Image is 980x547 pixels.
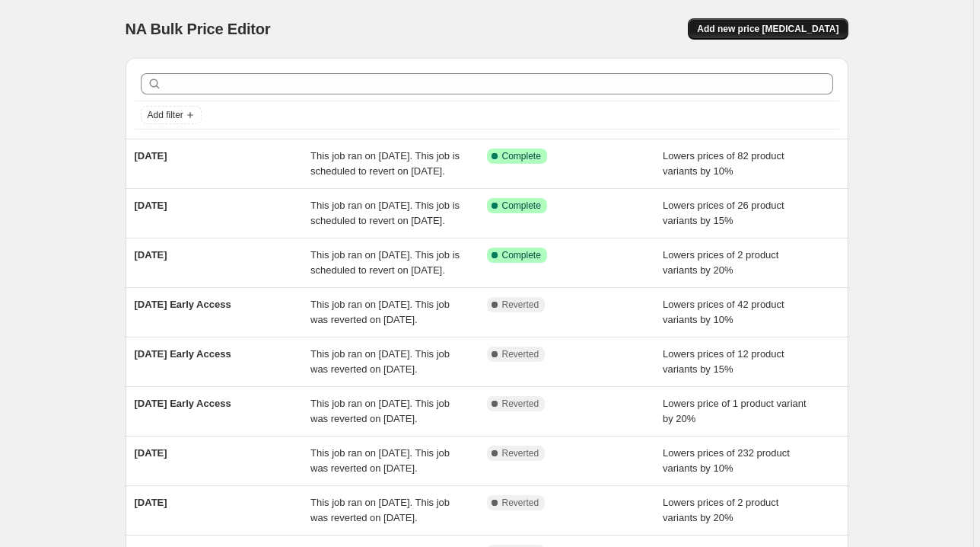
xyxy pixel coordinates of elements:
[310,249,460,276] span: This job ran on [DATE]. This job is scheduled to revert on [DATE].
[310,447,450,474] span: This job ran on [DATE]. This job was reverted on [DATE].
[663,200,784,226] span: Lowers prices of 26 product variants by 15%
[663,249,778,276] span: Lowers prices of 2 product variants by 20%
[135,200,167,211] span: [DATE]
[663,299,784,325] span: Lowers prices of 42 product variants by 10%
[502,150,541,162] span: Complete
[141,106,202,124] button: Add filter
[688,18,848,40] button: Add new price [MEDICAL_DATA]
[502,398,539,410] span: Reverted
[135,348,231,360] span: [DATE] Early Access
[310,299,450,325] span: This job ran on [DATE]. This job was reverted on [DATE].
[697,23,838,35] span: Add new price [MEDICAL_DATA]
[663,348,784,375] span: Lowers prices of 12 product variants by 15%
[310,150,460,177] span: This job ran on [DATE]. This job is scheduled to revert on [DATE].
[135,398,231,409] span: [DATE] Early Access
[502,299,539,311] span: Reverted
[502,497,539,509] span: Reverted
[135,299,231,310] span: [DATE] Early Access
[310,348,450,375] span: This job ran on [DATE]. This job was reverted on [DATE].
[663,447,790,474] span: Lowers prices of 232 product variants by 10%
[135,497,167,508] span: [DATE]
[148,109,183,121] span: Add filter
[135,249,167,261] span: [DATE]
[502,348,539,360] span: Reverted
[135,150,167,162] span: [DATE]
[663,497,778,523] span: Lowers prices of 2 product variants by 20%
[502,249,541,261] span: Complete
[310,497,450,523] span: This job ran on [DATE]. This job was reverted on [DATE].
[310,398,450,424] span: This job ran on [DATE]. This job was reverted on [DATE].
[663,398,807,424] span: Lowers price of 1 product variant by 20%
[663,150,784,177] span: Lowers prices of 82 product variants by 10%
[502,447,539,459] span: Reverted
[310,200,460,226] span: This job ran on [DATE]. This job is scheduled to revert on [DATE].
[502,200,541,212] span: Complete
[126,21,271,37] span: NA Bulk Price Editor
[135,447,167,459] span: [DATE]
